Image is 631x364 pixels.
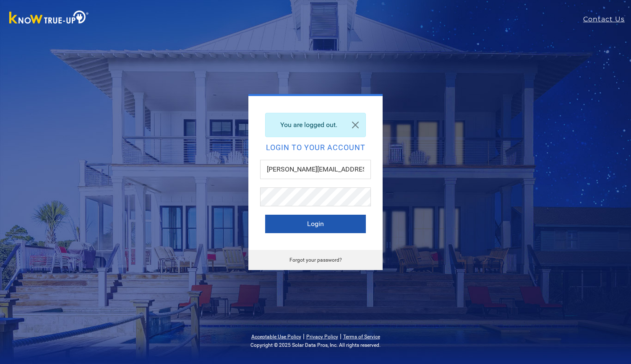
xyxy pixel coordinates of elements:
[343,334,380,340] a: Terms of Service
[251,334,301,340] a: Acceptable Use Policy
[5,9,93,28] img: Know True-Up
[345,113,365,137] a: Close
[583,14,631,24] a: Contact Us
[265,144,366,151] h2: Login to your account
[289,257,342,263] a: Forgot your password?
[265,113,366,137] div: You are logged out.
[303,332,305,340] span: |
[265,215,366,233] button: Login
[340,332,342,340] span: |
[306,334,338,340] a: Privacy Policy
[260,160,371,179] input: Email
